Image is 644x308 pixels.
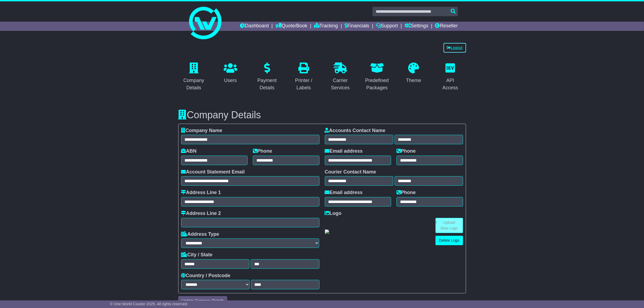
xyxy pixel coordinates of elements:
[325,128,385,134] label: Accounts Contact Name
[402,61,425,86] a: Theme
[255,77,279,91] div: Payment Details
[292,77,316,91] div: Printer / Labels
[325,169,376,175] label: Courier Contact Name
[181,128,222,134] label: Company Name
[220,61,241,86] a: Users
[253,148,272,154] label: Phone
[397,190,416,196] label: Phone
[110,302,188,306] span: © One World Courier 2025. All rights reserved.
[361,61,393,93] a: Predefined Packages
[325,230,329,234] img: GetCustomerLogo
[345,22,369,31] a: Financials
[181,231,219,237] label: Address Type
[397,148,416,154] label: Phone
[325,211,342,217] label: Logo
[288,61,319,93] a: Printer / Labels
[181,169,245,175] label: Account Statement Email
[314,22,338,31] a: Tracking
[178,296,227,306] button: Update Company Details
[181,273,230,279] label: Country / Postcode
[275,22,307,31] a: Quote/Book
[438,77,463,91] div: API Access
[181,190,221,196] label: Address Line 1
[325,61,356,93] a: Carrier Services
[181,252,213,258] label: City / State
[178,110,466,120] h3: Company Details
[365,77,389,91] div: Predefined Packages
[224,77,237,84] div: Users
[181,148,197,154] label: ABN
[435,236,463,245] a: Delete Logo
[435,61,466,93] a: API Access
[252,61,283,93] a: Payment Details
[444,43,466,53] a: Logout
[325,148,363,154] label: Email address
[406,77,421,84] div: Theme
[178,61,210,93] a: Company Details
[435,218,463,233] a: Upload New Logo
[325,190,363,196] label: Email address
[405,22,428,31] a: Settings
[328,77,353,91] div: Carrier Services
[435,22,458,31] a: Reseller
[240,22,269,31] a: Dashboard
[182,77,206,91] div: Company Details
[181,211,221,217] label: Address Line 2
[376,22,398,31] a: Support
